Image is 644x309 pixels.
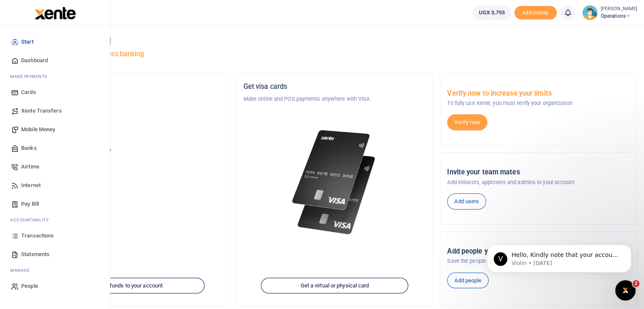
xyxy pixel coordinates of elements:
[514,6,557,20] li: Toup your wallet
[39,157,222,166] h5: UGX 3,793
[447,193,486,210] a: Add users
[7,226,103,245] a: Transactions
[601,12,637,20] span: Operations
[39,146,222,155] p: Your current account balance
[17,217,49,223] span: countability
[21,107,62,115] span: Xente Transfers
[32,50,637,58] h5: Welcome to better business banking
[7,83,103,102] a: Cards
[261,278,409,294] a: Get a virtual or physical card
[57,278,205,294] a: Add funds to your account
[14,73,47,80] span: ake Payments
[7,277,103,295] a: People
[447,273,489,289] a: Add people
[447,89,630,98] h5: Verify now to increase your limits
[21,144,37,152] span: Banks
[7,120,103,139] a: Mobile Money
[7,245,103,264] a: Statements
[7,33,103,51] a: Start
[39,95,222,103] p: MAARIFASASA LIMITED
[7,264,103,277] li: M
[35,7,76,19] img: logo-large
[21,181,41,190] span: Internet
[447,178,630,187] p: Add initiators, approvers and admins to your account
[514,9,557,15] a: Add money
[7,139,103,157] a: Banks
[21,125,55,134] span: Mobile Money
[21,163,39,171] span: Airtime
[473,5,511,20] a: UGX 3,793
[514,6,557,20] span: Add money
[32,36,637,46] h4: Hello [PERSON_NAME]
[14,267,30,273] span: anage
[34,9,76,16] a: logo-small logo-large logo-large
[39,83,222,91] h5: Organization
[447,114,487,130] a: Verify now
[21,250,50,259] span: Statements
[39,115,222,124] h5: Account
[7,51,103,70] a: Dashboard
[447,247,630,256] h5: Add people you pay
[7,176,103,195] a: Internet
[447,99,630,108] p: To fully use Xente, you must verify your organization
[447,168,630,177] h5: Invite your team mates
[21,282,38,290] span: People
[479,8,505,17] span: UGX 3,793
[7,157,103,176] a: Airtime
[475,227,644,286] iframe: Intercom notifications message
[21,56,48,65] span: Dashboard
[21,232,54,240] span: Transactions
[601,6,637,13] small: [PERSON_NAME]
[7,70,103,83] li: M
[633,280,639,287] span: 2
[21,38,33,46] span: Start
[21,200,39,208] span: Pay Bill
[39,128,222,136] p: Operations
[243,83,426,91] h5: Get visa cards
[7,102,103,120] a: Xente Transfers
[243,95,426,103] p: Make online and POS payments anywhere with VISA
[21,88,36,97] span: Cards
[7,195,103,213] a: Pay Bill
[469,5,514,20] li: Wallet ballance
[615,280,636,301] iframe: Intercom live chat
[7,213,103,226] li: Ac
[582,5,637,20] a: profile-user [PERSON_NAME] Operations
[447,257,630,265] p: Save the people you pay frequently to make it easier
[582,5,597,20] img: profile-user
[289,124,381,241] img: xente-_physical_cards.png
